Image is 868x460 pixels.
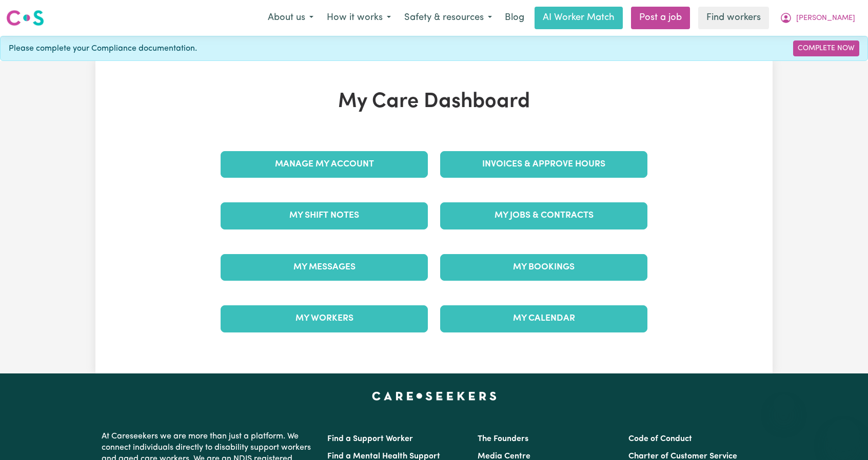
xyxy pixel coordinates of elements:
[6,9,44,27] img: Careseekers logo
[698,7,769,29] a: Find workers
[478,435,528,443] a: The Founders
[221,254,428,281] a: My Messages
[774,394,794,415] iframe: Close message
[440,202,647,229] a: My Jobs & Contracts
[320,7,398,29] button: How it works
[398,7,499,29] button: Safety & resources
[827,419,860,452] iframe: Button to launch messaging window
[440,254,647,281] a: My Bookings
[628,435,692,443] a: Code of Conduct
[796,13,855,24] span: [PERSON_NAME]
[261,7,320,29] button: About us
[221,202,428,229] a: My Shift Notes
[372,392,497,400] a: Careseekers home page
[327,435,413,443] a: Find a Support Worker
[631,7,690,29] a: Post a job
[221,151,428,178] a: Manage My Account
[440,305,647,332] a: My Calendar
[793,40,859,56] a: Complete Now
[535,7,623,29] a: AI Worker Match
[221,305,428,332] a: My Workers
[6,6,44,30] a: Careseekers logo
[214,90,654,114] h1: My Care Dashboard
[440,151,647,178] a: Invoices & Approve Hours
[9,43,197,55] span: Please complete your Compliance documentation.
[499,7,530,29] a: Blog
[773,7,862,29] button: My Account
